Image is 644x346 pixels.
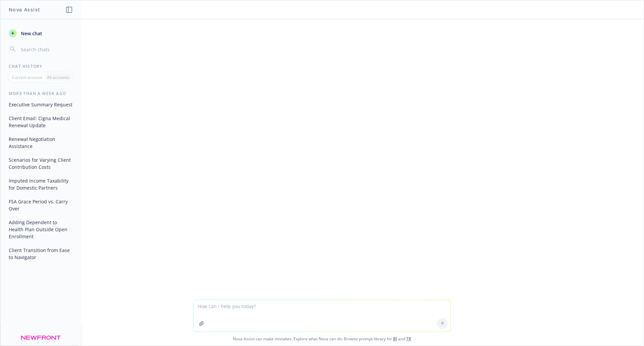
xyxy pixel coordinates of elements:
[406,336,411,342] a: TR
[9,6,40,13] h1: Nova Assist
[393,336,397,342] a: BI
[6,134,75,152] button: Renewal Negotiation Assistance
[6,113,75,131] button: Client Email: Cigna Medical Renewal Update
[6,196,75,214] button: FSA Grace Period vs. Carry Over
[19,30,42,37] span: New chat
[6,154,75,172] button: Scenarios for Varying Client Contribution Costs
[47,75,69,80] p: All accounts
[1,63,81,69] div: Chat History
[6,27,75,39] button: New chat
[1,91,81,96] div: More than a week ago
[6,217,75,242] button: Adding Dependent to Health Plan Outside Open Enrollment
[6,175,75,193] button: Imputed Income Taxability for Domestic Partners
[19,45,73,54] input: Search chats
[6,99,75,110] button: Executive Summary Request
[12,75,42,80] p: Current account
[3,332,641,346] span: Nova Assist can make mistakes. Explore what Nova can do: Browse prompt library for and
[6,245,75,263] button: Client Transition from Ease to Navigator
